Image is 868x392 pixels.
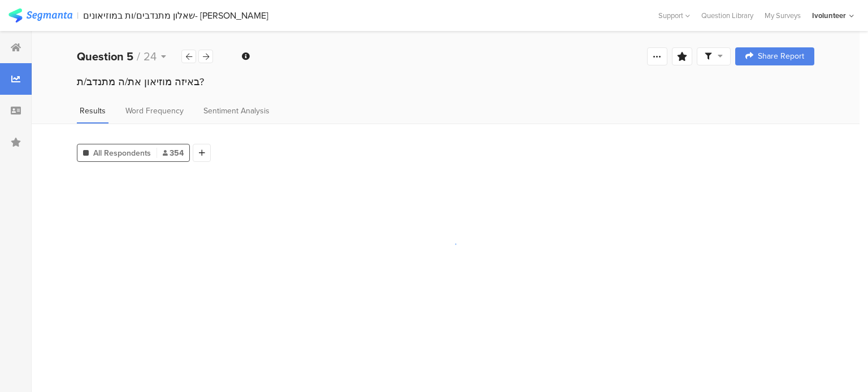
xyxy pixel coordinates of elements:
img: segmanta logo [8,8,72,23]
a: My Surveys [759,10,806,21]
b: Question 5 [77,48,133,65]
span: 24 [144,48,157,65]
div: שאלון מתנדבים/ות במוזיאונים- [PERSON_NAME] [83,10,268,21]
span: Share Report [758,52,804,60]
div: Ivolunteer [812,10,846,21]
div: באיזה מוזיאון את/ה מתנדב/ת? [77,74,814,89]
span: Results [80,105,106,117]
span: Sentiment Analysis [203,105,270,117]
div: | [77,9,79,22]
div: Support [658,7,690,24]
a: Question Library [696,10,759,21]
span: Word Frequency [125,105,184,117]
span: / [137,48,140,65]
span: All Respondents [93,147,151,159]
span: 354 [163,147,184,159]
